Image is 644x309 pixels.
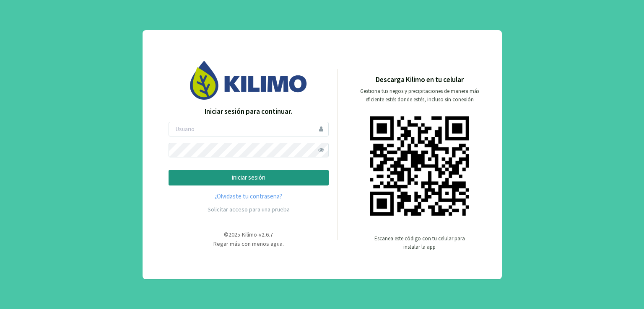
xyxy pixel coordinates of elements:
[376,75,464,85] p: Descarga Kilimo en tu celular
[169,192,329,201] a: ¿Olvidaste tu contraseña?
[169,170,329,185] button: iniciar sesión
[370,116,469,216] img: qr code
[176,173,322,183] p: iniciar sesión
[229,231,240,238] span: 2025
[169,122,329,136] input: Usuario
[208,206,290,213] a: Solicitar acceso para una prueba
[169,106,329,117] p: Iniciar sesión para continuar.
[240,231,242,238] span: -
[257,231,259,238] span: -
[374,234,466,251] p: Escanea este código con tu celular para instalar la app
[190,61,307,100] img: Image
[224,231,229,238] span: ©
[213,240,284,247] span: Regar más con menos agua.
[355,87,484,104] p: Gestiona tus riegos y precipitaciones de manera más eficiente estés donde estés, incluso sin cone...
[242,231,257,238] span: Kilimo
[259,231,273,238] span: v2.6.7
